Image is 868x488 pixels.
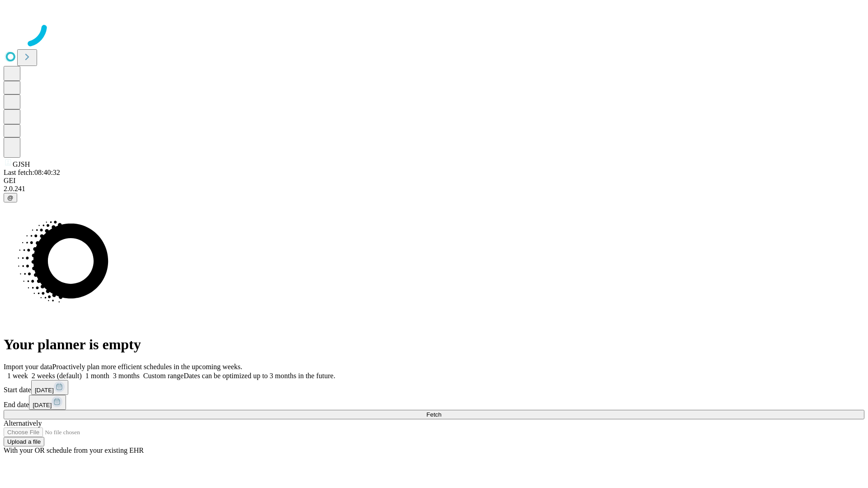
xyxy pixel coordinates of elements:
[4,419,42,427] span: Alternatively
[184,372,335,380] span: Dates can be optimized up to 3 months in the future.
[4,380,864,395] div: Start date
[143,372,184,380] span: Custom range
[4,446,144,454] span: With your OR schedule from your existing EHR
[4,410,864,419] button: Fetch
[4,363,52,371] span: Import your data
[32,372,82,380] span: 2 weeks (default)
[4,336,864,353] h1: Your planner is empty
[4,177,864,185] div: GEI
[4,169,60,176] span: Last fetch: 08:40:32
[113,372,140,380] span: 3 months
[13,160,30,168] span: GJSH
[7,372,28,380] span: 1 week
[4,437,44,446] button: Upload a file
[35,387,54,394] span: [DATE]
[4,193,17,202] button: @
[7,194,14,201] span: @
[29,395,66,410] button: [DATE]
[52,363,242,371] span: Proactively plan more efficient schedules in the upcoming weeks.
[85,372,109,380] span: 1 month
[31,380,68,395] button: [DATE]
[4,185,864,193] div: 2.0.241
[4,395,864,410] div: End date
[426,411,441,418] span: Fetch
[33,402,52,408] span: [DATE]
